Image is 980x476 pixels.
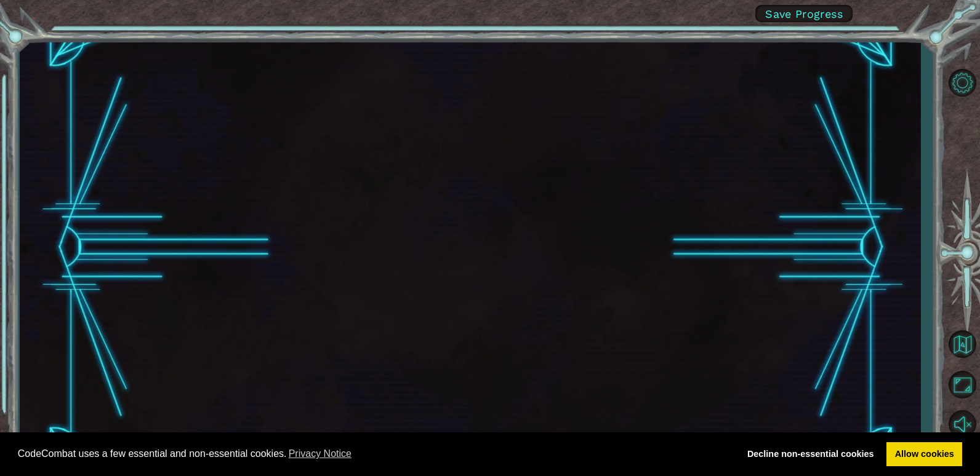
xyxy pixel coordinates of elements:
[18,445,729,463] span: CodeCombat uses a few essential and non-essential cookies.
[944,367,980,403] button: Maximize Browser
[886,442,962,467] a: allow cookies
[944,327,980,362] button: Back to Map
[944,407,980,442] button: Unmute
[765,7,843,20] span: Save Progress
[944,325,980,365] a: Back to Map
[944,65,980,100] button: Level Options
[287,445,354,463] a: learn more about cookies
[755,5,853,22] button: Save Progress
[739,442,882,467] a: deny cookies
